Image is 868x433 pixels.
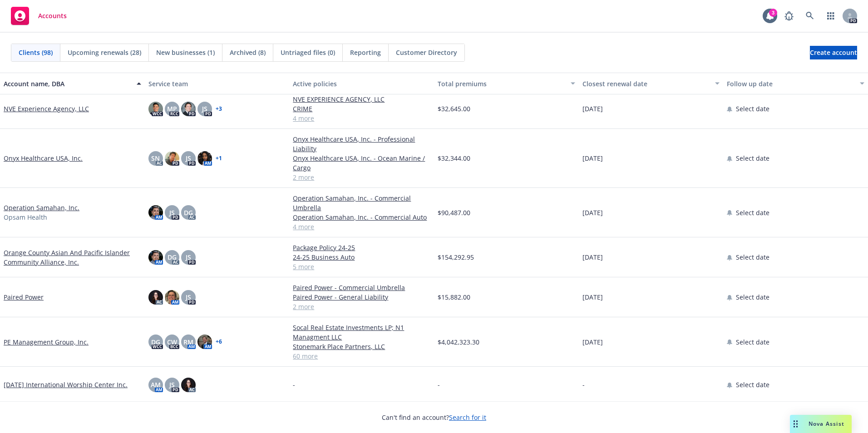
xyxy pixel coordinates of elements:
[156,48,215,57] span: New businesses (1)
[810,46,857,59] a: Create account
[293,292,430,302] a: Paired Power - General Liability
[168,252,177,262] span: DG
[186,252,191,262] span: JS
[769,9,777,17] div: 3
[165,151,179,166] img: photo
[216,339,222,344] a: + 6
[186,153,191,163] span: JS
[197,335,212,349] img: photo
[582,104,603,113] span: [DATE]
[582,252,603,262] span: [DATE]
[181,102,196,116] img: photo
[801,7,819,25] a: Search
[582,337,603,347] span: [DATE]
[780,7,798,25] a: Report a Bug
[4,104,89,113] a: NVE Experience Agency, LLC
[293,153,430,172] a: Onyx Healthcare USA, Inc. - Ocean Marine / Cargo
[7,3,70,29] a: Accounts
[151,380,161,389] span: AM
[68,48,141,57] span: Upcoming renewals (28)
[4,337,89,347] a: PE Management Group, Inc.
[810,44,857,61] span: Create account
[181,378,196,392] img: photo
[148,205,163,220] img: photo
[293,323,430,342] a: Socal Real Estate Investments LP; N1 Managment LLC
[438,153,470,163] span: $32,344.00
[293,342,430,351] a: Stonemark Place Partners, LLC
[293,302,430,311] a: 2 more
[148,102,163,116] img: photo
[736,380,769,389] span: Select date
[790,415,801,433] div: Drag to move
[736,337,769,347] span: Select date
[723,73,868,94] button: Follow up date
[293,222,430,231] a: 4 more
[151,337,160,347] span: DG
[4,292,44,302] a: Paired Power
[4,153,83,163] a: Onyx Healthcare USA, Inc.
[582,153,603,163] span: [DATE]
[736,104,769,113] span: Select date
[148,290,163,305] img: photo
[582,380,585,389] span: -
[293,94,430,104] a: NVE EXPERIENCE AGENCY, LLC
[216,156,222,161] a: + 1
[582,208,603,217] span: [DATE]
[293,380,295,389] span: -
[293,252,430,262] a: 24-25 Business Auto
[582,292,603,302] span: [DATE]
[197,151,212,166] img: photo
[727,79,854,89] div: Follow up date
[293,212,430,222] a: Operation Samahan, Inc. - Commercial Auto
[579,73,724,94] button: Closest renewal date
[293,193,430,212] a: Operation Samahan, Inc. - Commercial Umbrella
[167,104,177,113] span: MP
[438,208,470,217] span: $90,487.00
[289,73,434,94] button: Active policies
[582,79,710,89] div: Closest renewal date
[293,283,430,292] a: Paired Power - Commercial Umbrella
[184,208,193,217] span: DG
[293,351,430,361] a: 60 more
[822,7,840,25] a: Switch app
[216,106,222,112] a: + 3
[4,248,141,267] a: Orange County Asian And Pacific Islander Community Alliance, Inc.
[434,73,579,94] button: Total premiums
[293,134,430,153] a: Onyx Healthcare USA, Inc. - Professional Liability
[293,79,430,89] div: Active policies
[293,113,430,123] a: 4 more
[4,380,128,389] a: [DATE] International Worship Center Inc.
[183,337,193,347] span: RM
[151,153,160,163] span: SN
[19,48,53,57] span: Clients (98)
[145,73,290,94] button: Service team
[148,79,286,89] div: Service team
[438,252,474,262] span: $154,292.95
[148,250,163,265] img: photo
[4,212,47,222] span: Opsam Health
[4,79,131,89] div: Account name, DBA
[4,203,79,212] a: Operation Samahan, Inc.
[736,252,769,262] span: Select date
[736,153,769,163] span: Select date
[186,292,191,302] span: JS
[438,292,470,302] span: $15,882.00
[167,337,177,347] span: CW
[293,243,430,252] a: Package Policy 24-25
[230,48,266,57] span: Archived (8)
[293,262,430,271] a: 5 more
[293,104,430,113] a: CRIME
[293,172,430,182] a: 2 more
[449,413,486,422] a: Search for it
[438,79,565,89] div: Total premiums
[438,337,479,347] span: $4,042,323.30
[790,415,852,433] button: Nova Assist
[382,413,486,422] span: Can't find an account?
[169,208,175,217] span: JS
[736,292,769,302] span: Select date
